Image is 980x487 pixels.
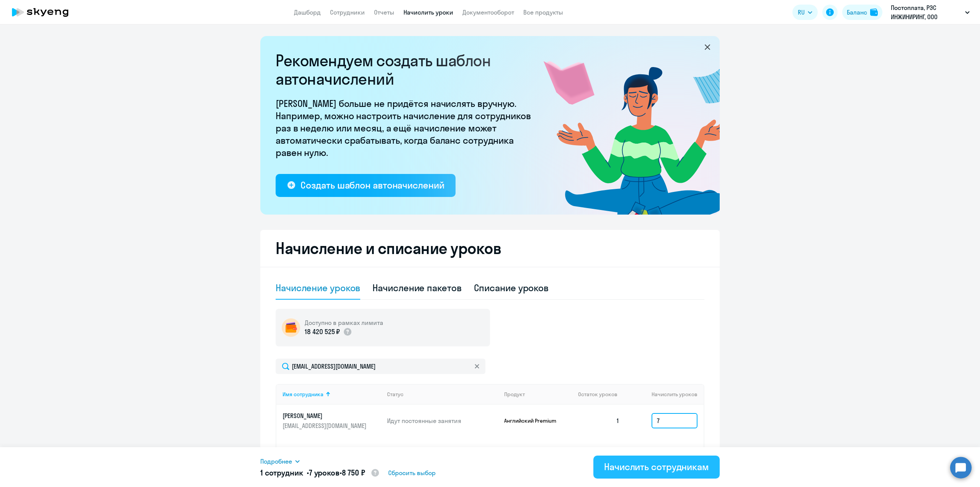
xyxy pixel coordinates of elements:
[309,468,340,477] span: 7 уроков
[283,412,368,420] p: [PERSON_NAME]
[504,417,562,424] p: Английский Premium
[578,391,617,398] span: Остаток уроков
[305,327,340,337] p: 18 420 525 ₽
[276,359,485,374] input: Поиск по имени, email, продукту или статусу
[387,416,498,425] p: Идут постоянные занятия
[374,8,394,16] a: Отчеты
[283,391,323,398] div: Имя сотрудника
[403,8,453,16] a: Начислить уроки
[294,8,321,16] a: Дашборд
[276,282,360,294] div: Начисление уроков
[387,391,403,398] div: Статус
[276,97,536,159] p: [PERSON_NAME] больше не придётся начислять вручную. Например, можно настроить начисление для сотр...
[792,5,818,20] button: RU
[891,3,962,21] p: Постоплата, РЭС ИНЖИНИРИНГ, ООО
[260,457,292,466] span: Подробнее
[572,405,626,437] td: 1
[283,412,381,430] a: [PERSON_NAME][EMAIL_ADDRESS][DOMAIN_NAME]
[626,384,704,405] th: Начислить уроков
[523,8,563,16] a: Все продукты
[387,391,498,398] div: Статус
[305,318,383,327] h5: Доступно в рамках лимита
[276,239,704,257] h2: Начисление и списание уроков
[474,282,549,294] div: Списание уроков
[276,51,536,88] h2: Рекомендуем создать шаблон автоначислений
[504,391,572,398] div: Продукт
[798,8,805,17] span: RU
[593,456,720,479] button: Начислить сотрудникам
[283,421,368,430] p: [EMAIL_ADDRESS][DOMAIN_NAME]
[847,8,867,17] div: Баланс
[301,179,444,191] div: Создать шаблон автоначислений
[462,8,514,16] a: Документооборот
[283,391,381,398] div: Имя сотрудника
[372,282,461,294] div: Начисление пакетов
[260,467,380,479] h5: 1 сотрудник • •
[504,391,525,398] div: Продукт
[887,3,973,21] button: Постоплата, РЭС ИНЖИНИРИНГ, ООО
[604,461,709,473] div: Начислить сотрудникам
[276,174,456,197] button: Создать шаблон автоначислений
[342,468,365,477] span: 8 750 ₽
[388,468,436,477] span: Сбросить выбор
[842,5,882,20] button: Балансbalance
[330,8,365,16] a: Сотрудники
[282,318,300,337] img: wallet-circle.png
[578,391,626,398] div: Остаток уроков
[870,8,878,16] img: balance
